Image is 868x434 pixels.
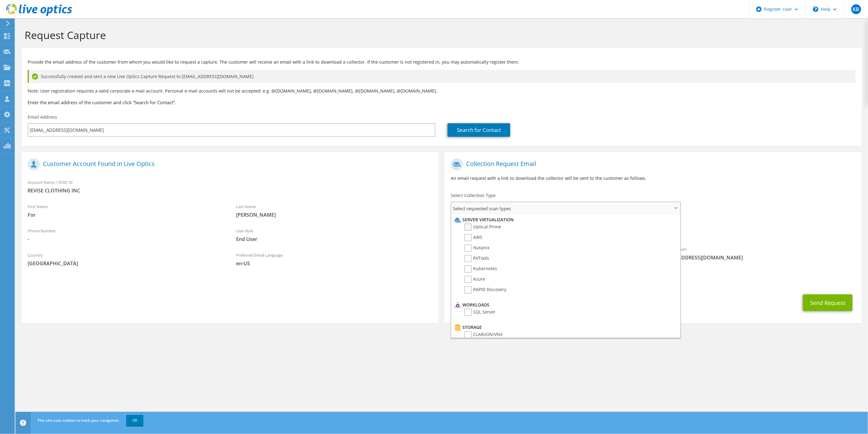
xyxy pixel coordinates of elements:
[660,254,856,261] span: [EMAIL_ADDRESS][DOMAIN_NAME]
[453,301,677,309] li: Workloads
[126,415,143,426] a: OK
[453,324,677,331] li: Storage
[451,175,855,182] p: An email request with a link to download the collector will be sent to the customer as follows.
[21,249,230,270] div: Country
[851,4,861,14] span: KB
[464,255,489,262] label: RVTools
[451,202,680,215] span: Select requested scan types
[464,244,489,252] label: Nutanix
[445,217,862,240] div: Requested Collections
[230,249,438,270] div: Preferred Email Language
[451,192,496,199] label: Select Collection Type
[464,309,496,316] label: SQL Server
[813,6,819,12] svg: \n
[236,260,432,267] span: en-US
[21,176,438,197] div: Account Name / SFDC ID
[28,187,432,194] span: REVISE CLOTHING INC
[28,211,224,218] span: For
[236,211,432,218] span: [PERSON_NAME]
[230,200,438,221] div: Last Name
[21,224,230,246] div: Phone Number
[230,224,438,246] div: User Role
[803,294,853,311] button: Send Request
[464,286,506,294] label: RAPID Discovery
[28,260,224,267] span: [GEOGRAPHIC_DATA]
[28,88,856,94] p: Note: User registration requires a valid corporate e-mail account. Personal e-mail accounts will ...
[464,234,482,241] label: AWS
[445,267,862,288] div: CC & Reply To
[464,223,501,231] label: Optical Prime
[464,265,497,273] label: Kubernetes
[28,59,856,65] p: Provide the email address of the customer from whom you would like to request a capture. The cust...
[445,243,653,264] div: To
[451,158,852,171] h1: Collection Request Email
[464,331,503,338] label: CLARiiON/VNX
[25,29,856,41] h1: Request Capture
[37,418,120,423] span: This site uses cookies to track your navigation.
[236,236,432,243] span: End User
[28,99,856,106] h3: Enter the email address of the customer and click “Search for Contact”.
[448,123,510,137] a: Search for Contact
[28,236,224,243] span: -
[453,216,677,223] li: Server Virtualization
[28,158,429,171] h1: Customer Account Found in Live Optics
[21,200,230,221] div: First Name
[653,243,862,264] div: Sender & From
[464,276,485,283] label: Azure
[28,114,57,120] label: Email Address
[41,73,254,80] span: Successfully created and sent a new Live Optics Capture Request to [EMAIL_ADDRESS][DOMAIN_NAME]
